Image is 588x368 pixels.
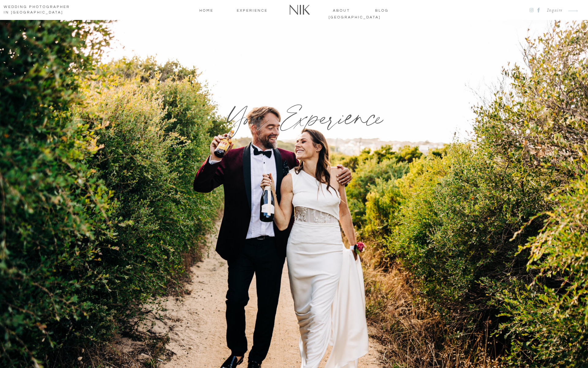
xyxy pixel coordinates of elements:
[234,7,270,13] a: Experience
[329,7,354,13] a: about [GEOGRAPHIC_DATA]
[286,2,314,18] a: Nik
[194,7,219,13] a: home
[542,6,563,15] a: Inquire
[4,4,76,16] h1: wedding photographer in [GEOGRAPHIC_DATA]
[4,4,76,16] a: wedding photographerin [GEOGRAPHIC_DATA]
[223,97,385,141] h1: Your Experience
[369,7,394,13] a: blog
